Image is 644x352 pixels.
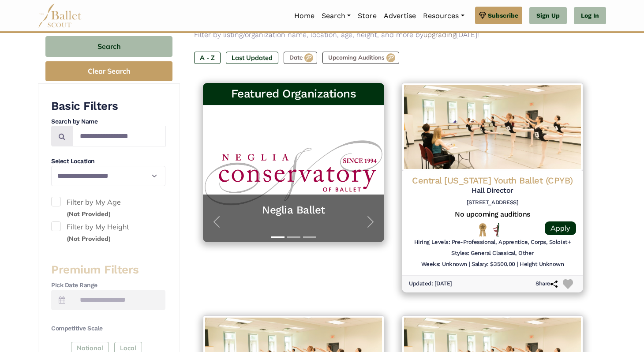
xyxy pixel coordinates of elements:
button: Slide 3 [303,232,316,242]
a: Resources [419,7,468,25]
img: Logo [402,83,583,171]
h6: Salary: $3500.00 [472,261,515,268]
label: Filter by My Age [51,197,165,219]
h5: No upcoming auditions [409,210,576,219]
img: gem.svg [479,11,486,20]
button: Search [45,36,172,57]
h3: Featured Organizations [210,86,377,101]
small: (Not Provided) [67,210,111,218]
img: All [493,223,499,237]
h4: Select Location [51,157,165,166]
h6: Styles: General Classical, Other [451,250,534,257]
h4: Search by Name [51,117,165,126]
label: Last Updated [226,52,278,64]
input: Search by names... [72,126,166,146]
p: Filter by listing/organization name, location, age, height, and more by [DATE]! [194,29,592,41]
h6: Share [535,280,558,288]
span: Subscribe [488,11,518,20]
label: Date [284,52,317,64]
h4: Competitive Scale [51,324,165,333]
button: Slide 1 [271,232,285,242]
a: Neglia Ballet [212,203,375,217]
button: Slide 2 [287,232,300,242]
a: Log In [574,7,606,25]
h4: Pick Date Range [51,281,165,290]
h6: Height Unknown [520,261,564,268]
a: Advertise [380,7,419,25]
a: Sign Up [529,7,567,25]
a: Search [318,7,354,25]
a: upgrading [423,30,456,39]
h6: | [517,261,518,268]
h6: Updated: [DATE] [409,280,452,288]
small: (Not Provided) [67,235,111,243]
a: Home [291,7,318,25]
img: National [477,223,488,236]
label: Upcoming Auditions [322,52,399,64]
a: Subscribe [475,7,522,24]
label: Filter by My Height [51,221,165,244]
a: Store [354,7,380,25]
a: Apply [545,221,576,235]
h3: Basic Filters [51,99,165,114]
h6: Weeks: Unknown [421,261,467,268]
label: A - Z [194,52,221,64]
button: Clear Search [45,61,172,81]
h3: Premium Filters [51,262,165,277]
h4: Central [US_STATE] Youth Ballet (CPYB) [409,175,576,186]
h6: Hiring Levels: Pre-Professional, Apprentice, Corps, Soloist+ [414,239,571,246]
h5: Hall Director [409,186,576,195]
img: Heart [563,279,573,289]
h6: | [469,261,470,268]
h6: [STREET_ADDRESS] [409,199,576,206]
